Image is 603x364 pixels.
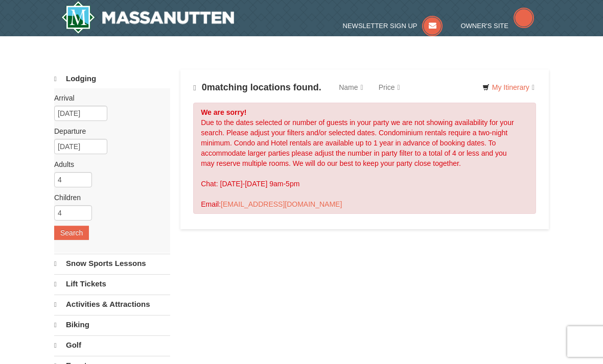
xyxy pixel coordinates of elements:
[476,80,541,95] a: My Itinerary
[331,77,370,98] a: Name
[61,1,234,34] a: Massanutten Resort
[201,108,246,116] strong: We are sorry!
[343,22,418,30] span: Newsletter Sign Up
[221,200,342,208] a: [EMAIL_ADDRESS][DOMAIN_NAME]
[54,226,89,240] button: Search
[460,22,534,30] a: Owner's Site
[54,192,163,203] label: Children
[54,69,170,88] a: Lodging
[54,159,163,169] label: Adults
[343,22,443,30] a: Newsletter Sign Up
[54,126,163,136] label: Departure
[193,103,536,214] div: Due to the dates selected or number of guests in your party we are not showing availability for y...
[54,315,170,334] a: Biking
[54,274,170,294] a: Lift Tickets
[54,335,170,355] a: Golf
[54,254,170,273] a: Snow Sports Lessons
[54,93,163,103] label: Arrival
[460,22,508,30] span: Owner's Site
[54,295,170,314] a: Activities & Attractions
[61,1,234,34] img: Massanutten Resort Logo
[371,77,408,98] a: Price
